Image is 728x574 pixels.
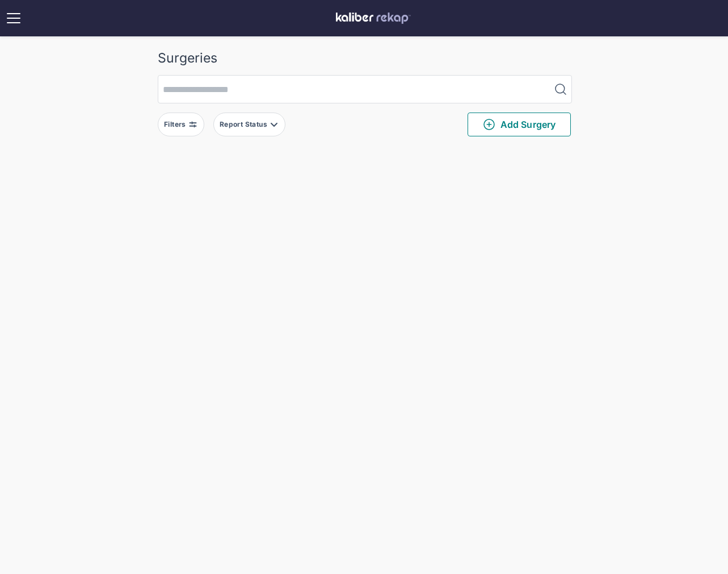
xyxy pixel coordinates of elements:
img: PlusCircleGreen.5fd88d77.svg [482,118,496,131]
button: Report Status [213,113,285,136]
div: Report Status [220,120,270,129]
div: Filters [164,120,188,129]
button: Add Surgery [468,113,571,136]
img: MagnifyingGlass.1dc66aab.svg [554,82,567,96]
img: kaliber labs logo [336,13,411,24]
img: filter-caret-down-grey.b3560631.svg [270,120,279,129]
img: open menu icon [5,9,23,27]
div: Surgeries [158,50,571,66]
img: faders-horizontal-grey.d550dbda.svg [188,120,197,129]
span: Add Surgery [482,118,556,131]
button: Filters [158,113,204,136]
